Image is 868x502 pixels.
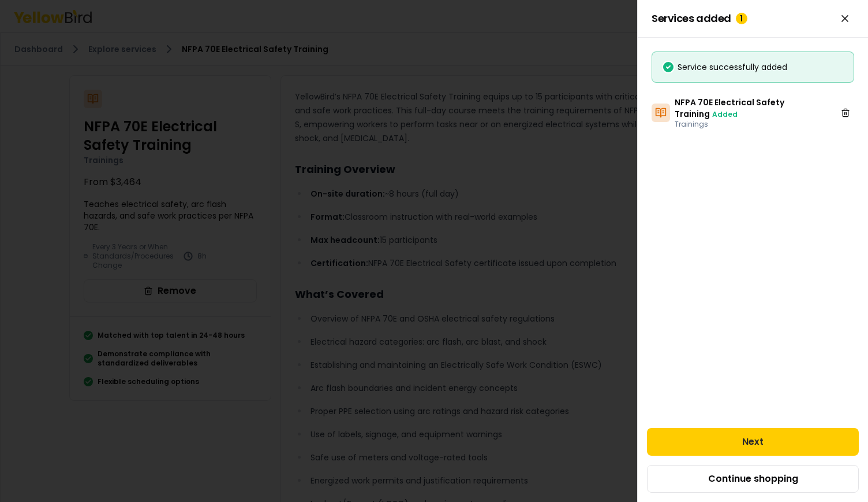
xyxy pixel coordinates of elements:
button: Next [647,428,859,456]
p: Trainings [675,120,833,129]
span: Services added [652,13,747,24]
button: Close [836,9,854,28]
button: Continue shopping [647,465,859,493]
h3: NFPA 70E Electrical Safety Training [675,97,833,120]
div: 1 [736,13,747,24]
div: Service successfully added [661,61,844,73]
span: Added [712,109,738,119]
